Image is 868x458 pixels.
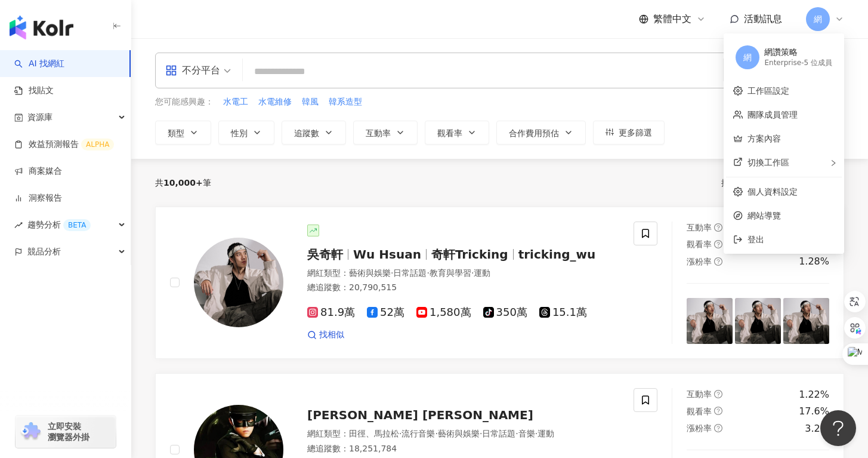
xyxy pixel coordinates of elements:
[653,13,691,26] span: 繁體中文
[223,96,248,108] span: 水電工
[307,268,619,279] div: 網紅類型 ：
[535,429,538,438] span: ·
[14,85,54,97] a: 找貼文
[805,422,829,435] div: 3.2%
[744,13,782,24] span: 活動訊息
[218,121,274,145] button: 性別
[353,121,418,145] button: 互動率
[619,128,652,137] span: 更多篩選
[165,61,220,80] div: 不分平台
[425,121,489,145] button: 觀看率
[430,268,471,278] span: 教育與學習
[366,128,391,138] span: 互動率
[743,51,752,64] span: 網
[391,268,393,278] span: ·
[329,96,362,108] span: 韓系造型
[10,16,73,39] img: logo
[307,428,619,440] div: 網紅類型 ：
[482,429,515,438] span: 日常話題
[518,247,596,262] span: tricking_wu
[471,268,474,278] span: ·
[14,221,23,229] span: rise
[735,298,781,344] img: post-image
[307,306,355,319] span: 81.9萬
[593,121,665,145] button: 更多篩選
[307,247,343,262] span: 吳奇軒
[155,96,214,108] span: 您可能感興趣：
[353,247,421,262] span: Wu Hsuan
[539,306,587,319] span: 15.1萬
[747,187,798,196] a: 個人資料設定
[764,47,832,59] div: 網讚策略
[747,158,789,167] span: 切換工作區
[435,429,437,438] span: ·
[480,429,482,438] span: ·
[155,121,211,145] button: 類型
[687,257,712,266] span: 漲粉率
[437,128,462,138] span: 觀看率
[48,421,89,442] span: 立即安裝 瀏覽器外掛
[747,86,789,96] a: 工作區設定
[747,134,781,143] a: 方案內容
[16,416,116,448] a: chrome extension立即安裝 瀏覽器外掛
[799,255,829,268] div: 1.28%
[14,139,114,150] a: 效益預測報告ALPHA
[367,306,404,319] span: 52萬
[307,408,533,422] span: [PERSON_NAME] [PERSON_NAME]
[163,178,203,187] span: 10,000+
[799,405,829,418] div: 17.6%
[427,268,429,278] span: ·
[301,96,319,109] button: 韓風
[14,165,62,177] a: 商案媒合
[302,96,319,108] span: 韓風
[307,282,619,294] div: 總追蹤數 ： 20,790,515
[814,13,822,26] span: 網
[714,257,722,266] span: question-circle
[258,96,292,108] span: 水電維修
[27,104,52,131] span: 資源庫
[349,429,399,438] span: 田徑、馬拉松
[714,240,722,248] span: question-circle
[518,429,535,438] span: 音樂
[687,239,712,249] span: 觀看率
[474,268,490,278] span: 運動
[401,429,435,438] span: 流行音樂
[328,96,363,109] button: 韓系造型
[515,429,518,438] span: ·
[687,223,712,232] span: 互動率
[155,178,211,187] div: 共 筆
[349,268,391,278] span: 藝術與娛樂
[721,173,795,192] div: 排序：
[399,429,401,438] span: ·
[687,423,712,433] span: 漲粉率
[714,407,722,415] span: question-circle
[155,207,844,359] a: KOL Avatar吳奇軒Wu Hsuan奇軒Trickingtricking_wu網紅類型：藝術與娛樂·日常話題·教育與學習·運動總追蹤數：20,790,51581.9萬52萬1,580萬35...
[747,235,764,244] span: 登出
[168,128,184,138] span: 類型
[714,424,722,432] span: question-circle
[431,247,508,262] span: 奇軒Tricking
[747,209,835,222] span: 網站導覽
[282,121,346,145] button: 追蹤數
[799,388,829,401] div: 1.22%
[830,159,837,167] span: right
[258,96,292,109] button: 水電維修
[438,429,480,438] span: 藝術與娛樂
[483,306,527,319] span: 350萬
[416,306,471,319] span: 1,580萬
[714,390,722,398] span: question-circle
[496,121,586,145] button: 合作費用預估
[294,128,319,138] span: 追蹤數
[14,58,64,70] a: searchAI 找網紅
[764,58,832,68] div: Enterprise - 5 位成員
[687,389,712,399] span: 互動率
[165,64,177,76] span: appstore
[27,238,61,265] span: 競品分析
[820,410,856,446] iframe: Help Scout Beacon - Open
[687,298,733,344] img: post-image
[223,96,249,109] button: 水電工
[783,298,829,344] img: post-image
[393,268,427,278] span: 日常話題
[307,329,344,341] a: 找相似
[747,110,798,119] a: 團隊成員管理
